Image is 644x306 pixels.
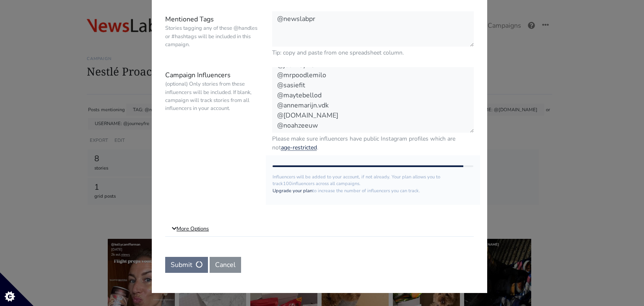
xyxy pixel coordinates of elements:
[272,48,474,57] small: Tip: copy and paste from one spreadsheet column.
[165,80,260,112] small: (optional) Only stories from these influencers will be included. If blank, campaign will track st...
[272,134,474,152] small: Please make sure influencers have public Instagram profiles which are not .
[266,155,480,205] div: Influencers will be added to your account, if not already. Your plan allows you to track influenc...
[165,24,260,49] small: Stories tagging any of these @handles or #hashtags will be included in this campaign.
[281,144,317,152] a: age-restricted
[272,67,474,133] textarea: @kikibosman_ @kellycamfferman @kellymexy @[DOMAIN_NAME] @journeyfre @mrpoodlemilo @sasiefit
[273,188,312,194] a: Upgrade your plan
[272,11,474,47] textarea: @newslabpr
[210,257,241,273] button: Cancel
[159,11,266,57] label: Mentioned Tags
[165,257,208,273] button: Submit
[273,188,473,195] p: to increase the number of influencers you can track.
[159,67,266,152] label: Campaign Influencers
[165,222,474,237] a: More Options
